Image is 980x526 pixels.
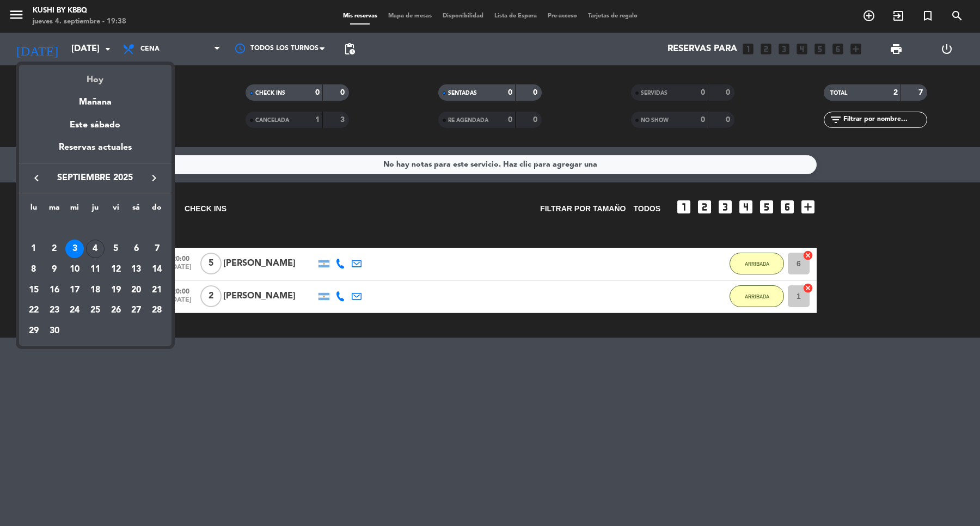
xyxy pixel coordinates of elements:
[64,280,85,301] td: 17 de septiembre de 2025
[24,260,43,279] div: 8
[126,238,147,259] td: 6 de septiembre de 2025
[23,238,44,259] td: 1 de septiembre de 2025
[146,201,167,218] th: domingo
[64,201,85,218] th: miércoles
[106,201,126,218] th: viernes
[45,322,64,340] div: 30
[85,280,106,301] td: 18 de septiembre de 2025
[23,259,44,280] td: 8 de septiembre de 2025
[30,172,43,185] i: keyboard_arrow_left
[23,201,44,218] th: lunes
[127,240,145,258] div: 6
[107,281,125,299] div: 19
[23,321,44,341] td: 29 de septiembre de 2025
[107,260,125,279] div: 12
[44,259,65,280] td: 9 de septiembre de 2025
[23,301,44,321] td: 22 de septiembre de 2025
[44,301,65,321] td: 23 de septiembre de 2025
[85,301,106,321] td: 25 de septiembre de 2025
[44,238,65,259] td: 2 de septiembre de 2025
[126,280,147,301] td: 20 de septiembre de 2025
[86,281,105,299] div: 18
[127,260,145,279] div: 13
[148,260,166,279] div: 14
[45,240,64,258] div: 2
[106,238,126,259] td: 5 de septiembre de 2025
[24,240,43,258] div: 1
[148,301,166,320] div: 28
[65,240,84,258] div: 3
[65,260,84,279] div: 10
[146,259,167,280] td: 14 de septiembre de 2025
[45,281,64,299] div: 16
[146,280,167,301] td: 21 de septiembre de 2025
[24,301,43,320] div: 22
[85,238,106,259] td: 4 de septiembre de 2025
[148,240,166,258] div: 7
[46,171,144,185] span: septiembre 2025
[86,301,105,320] div: 25
[65,281,84,299] div: 17
[148,172,161,185] i: keyboard_arrow_right
[44,280,65,301] td: 16 de septiembre de 2025
[144,171,164,185] button: keyboard_arrow_right
[44,321,65,341] td: 30 de septiembre de 2025
[127,301,145,320] div: 27
[24,281,43,299] div: 15
[85,259,106,280] td: 11 de septiembre de 2025
[19,140,171,163] div: Reservas actuales
[126,259,147,280] td: 13 de septiembre de 2025
[148,281,166,299] div: 21
[86,240,105,258] div: 4
[64,238,85,259] td: 3 de septiembre de 2025
[64,259,85,280] td: 10 de septiembre de 2025
[19,87,171,109] div: Mañana
[146,301,167,321] td: 28 de septiembre de 2025
[64,301,85,321] td: 24 de septiembre de 2025
[127,281,145,299] div: 20
[107,240,125,258] div: 5
[106,259,126,280] td: 12 de septiembre de 2025
[106,280,126,301] td: 19 de septiembre de 2025
[23,280,44,301] td: 15 de septiembre de 2025
[65,301,84,320] div: 24
[106,301,126,321] td: 26 de septiembre de 2025
[19,65,171,87] div: Hoy
[85,201,106,218] th: jueves
[86,260,105,279] div: 11
[23,218,167,239] td: SEP.
[126,201,147,218] th: sábado
[45,260,64,279] div: 9
[27,171,46,185] button: keyboard_arrow_left
[146,238,167,259] td: 7 de septiembre de 2025
[107,301,125,320] div: 26
[44,201,65,218] th: martes
[126,301,147,321] td: 27 de septiembre de 2025
[24,322,43,340] div: 29
[19,110,171,140] div: Este sábado
[45,301,64,320] div: 23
